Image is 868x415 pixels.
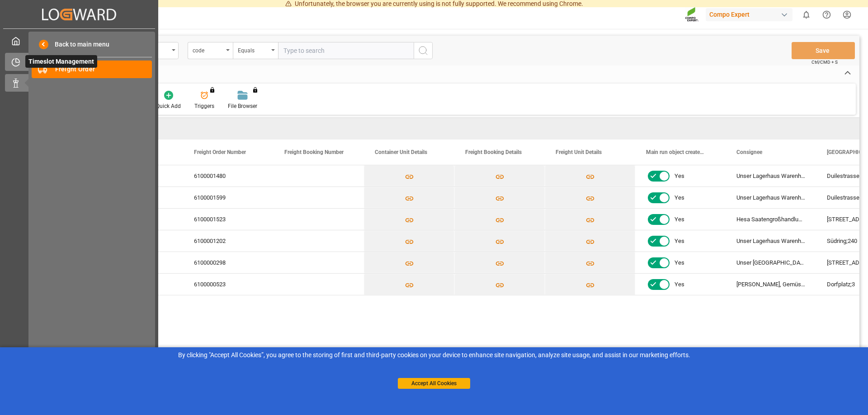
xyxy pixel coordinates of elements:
span: Yes [675,187,684,208]
span: Freight Order [55,65,152,74]
div: 6100001523 [183,209,274,230]
span: Freight Unit Details [556,149,602,155]
span: Yes [675,252,684,273]
a: My Cockpit [5,32,153,50]
div: 6100000298 [183,252,274,273]
div: Unser Lagerhaus Warenhandels-, ges.m.b.H., Bau & Gartenmärkte [726,187,816,208]
span: Yes [675,274,684,295]
span: Freight Booking Number [284,149,344,155]
span: Yes [675,166,684,187]
div: code [193,44,223,55]
a: Freight Order [32,61,152,78]
button: open menu [233,42,278,59]
div: Quick Add [156,102,181,110]
span: Consignee [736,149,762,155]
div: Unser Lagerhaus Warenhandels-, ges.m.b.H., Bau & Gartenmärkte [726,165,816,187]
div: Compo Expert [706,8,793,21]
span: Freight Booking Details [465,149,522,155]
span: Yes [675,231,684,252]
button: Compo Expert [706,6,796,23]
button: Accept All Cookies [398,378,470,389]
div: Unser [GEOGRAPHIC_DATA] [726,252,816,273]
span: Ctrl/CMD + S [811,59,838,65]
div: 6100001599 [183,187,274,208]
span: Main run object created Status [646,149,707,155]
div: 6100000523 [183,274,274,295]
span: Back to main menu [48,40,109,49]
span: Container Unit Details [375,149,427,155]
input: Type to search [278,42,414,59]
div: 6100001202 [183,230,274,252]
img: Screenshot%202023-09-29%20at%2010.02.21.png_1712312052.png [685,7,699,23]
div: 6100001480 [183,165,274,187]
div: Hesa Saatengroßhandlung, Ges. [PERSON_NAME] & Co Ffg KG [726,209,816,230]
button: Help Center [816,5,837,25]
button: show 0 new notifications [796,5,816,25]
div: [PERSON_NAME], Gemüsebau/Landwirt [726,274,816,295]
span: Timeslot Management [25,55,97,68]
span: Freight Order Number [194,149,246,155]
a: Timeslot ManagementTimeslot Management [5,53,153,70]
button: open menu [188,42,233,59]
div: Unser Lagerhaus Warenhandels-, ges.m.b.H., Bau & Gartenmärkte [726,230,816,252]
button: search button [414,42,433,59]
button: Save [792,42,855,59]
div: By clicking "Accept All Cookies”, you agree to the storing of first and third-party cookies on yo... [6,350,862,360]
span: Yes [675,209,684,230]
div: Equals [238,44,269,55]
